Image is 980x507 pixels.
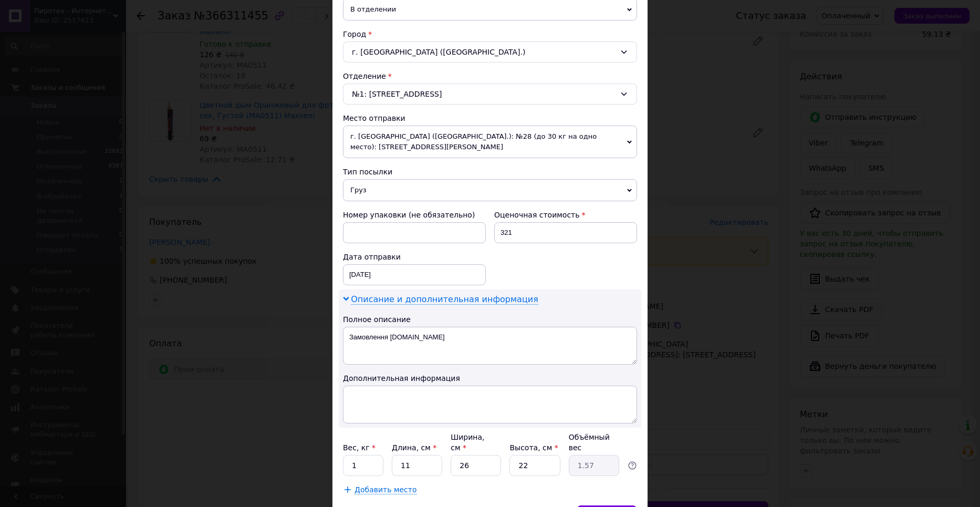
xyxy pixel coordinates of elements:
label: Длина, см [392,443,436,452]
div: Дата отправки [343,252,486,262]
div: Город [343,29,637,39]
textarea: Замовлення [DOMAIN_NAME] [343,327,637,365]
span: Добавить место [355,485,417,494]
div: Оценочная стоимость [494,210,637,220]
span: Описание и дополнительная информация [351,294,538,305]
label: Высота, см [509,443,558,452]
div: г. [GEOGRAPHIC_DATA] ([GEOGRAPHIC_DATA].) [343,42,637,63]
span: Место отправки [343,114,405,122]
div: Отделение [343,71,637,81]
div: Номер упаковки (не обязательно) [343,210,486,220]
span: г. [GEOGRAPHIC_DATA] ([GEOGRAPHIC_DATA].): №28 (до 30 кг на одно место): [STREET_ADDRESS][PERSON_... [343,126,637,158]
div: Объёмный вес [569,432,619,453]
label: Ширина, см [451,433,484,452]
span: Груз [343,179,637,201]
label: Вес, кг [343,443,376,452]
div: Дополнительная информация [343,373,637,384]
span: Тип посылки [343,168,392,176]
div: №1: [STREET_ADDRESS] [343,84,637,105]
div: Полное описание [343,314,637,325]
